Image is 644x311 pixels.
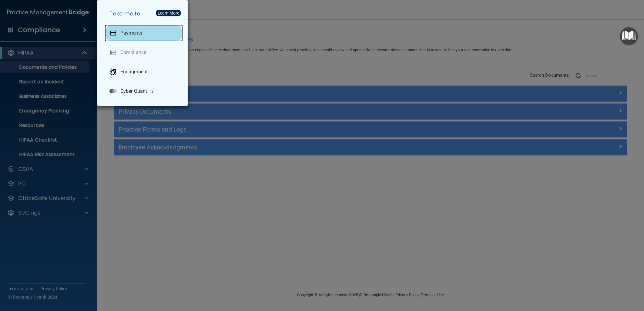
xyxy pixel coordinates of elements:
p: Engagement [120,69,148,75]
button: Open Resource Center [620,27,638,45]
div: Learn More [158,11,179,15]
button: Learn More [156,10,181,16]
iframe: Drift Widget Chat Controller [540,269,637,292]
h5: Take me to: [105,5,183,22]
a: Compliance [105,44,183,61]
a: Engagement [105,63,183,80]
a: Payments [105,25,183,42]
p: Payments [120,30,142,36]
p: Cyber Quant [120,88,147,94]
a: Cyber Quant [105,83,183,100]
